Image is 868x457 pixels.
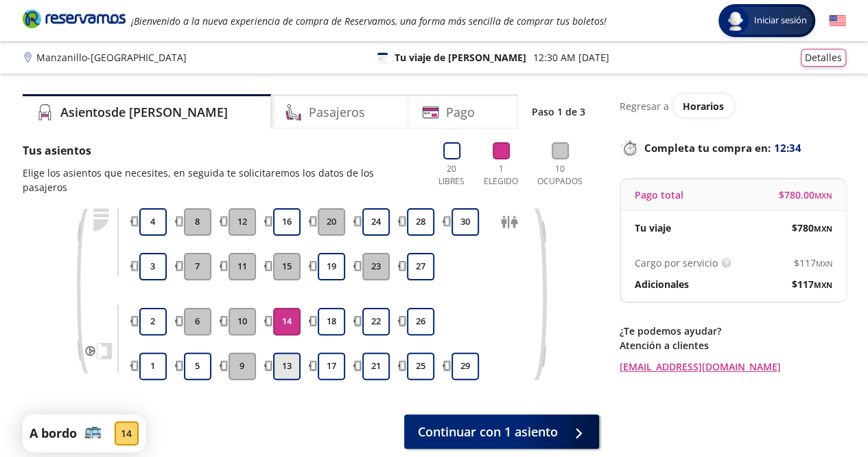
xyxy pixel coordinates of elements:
p: ¿Te podemos ayudar? [620,324,846,338]
button: 19 [318,253,345,280]
span: Horarios [683,100,724,113]
p: Regresar a [620,99,669,113]
small: MXN [816,258,832,269]
button: English [829,12,846,30]
span: $ 780 [792,221,832,235]
p: Pago total [635,188,683,202]
button: 30 [451,208,479,236]
button: 21 [362,353,390,380]
p: Tu viaje de [PERSON_NAME] [395,50,526,65]
p: 20 Libres [433,163,471,188]
button: 3 [139,253,167,280]
button: 15 [273,253,301,280]
button: 27 [407,253,434,280]
button: 8 [184,208,211,236]
button: 23 [362,253,390,280]
button: 6 [184,308,211,335]
button: 16 [273,208,301,236]
button: 5 [184,353,211,380]
h4: Pasajeros [309,103,365,122]
button: 17 [318,353,345,380]
p: Completa tu compra en : [620,138,846,157]
button: 25 [407,353,434,380]
button: 18 [318,308,345,335]
a: Brand Logo [23,8,126,33]
em: ¡Bienvenido a la nueva experiencia de compra de Reservamos, una forma más sencilla de comprar tus... [131,14,607,27]
span: $ 117 [792,277,832,291]
p: Tus asientos [23,142,419,159]
span: $ 780.00 [779,188,832,202]
span: Iniciar sesión [749,14,812,27]
span: Continuar con 1 asiento [418,423,558,441]
button: Continuar con 1 asiento [404,414,599,449]
p: Adicionales [635,277,689,291]
i: Brand Logo [23,8,126,29]
h4: Asientos de [PERSON_NAME] [60,103,228,122]
button: 2 [139,308,167,335]
button: Detalles [801,49,846,67]
p: 10 Ocupados [532,163,589,188]
p: 1 Elegido [480,163,521,188]
button: 4 [139,208,167,236]
div: 14 [115,421,139,445]
p: A bordo [30,424,77,443]
button: 9 [228,353,256,380]
button: 28 [407,208,434,236]
p: Tu viaje [635,221,671,235]
div: Regresar a ver horarios [620,94,846,118]
button: 22 [362,308,390,335]
button: 20 [318,208,345,236]
p: Cargo por servicio [635,256,718,270]
p: Manzanillo - [GEOGRAPHIC_DATA] [36,50,187,65]
p: Elige los asientos que necesites, en seguida te solicitaremos los datos de los pasajeros [23,166,419,194]
button: 13 [273,353,301,380]
button: 29 [451,353,479,380]
h4: Pago [446,103,475,122]
button: 12 [228,208,256,236]
small: MXN [814,223,832,234]
button: 11 [228,253,256,280]
span: 12:34 [774,140,801,156]
button: 7 [184,253,211,280]
button: 24 [362,208,390,236]
iframe: Messagebird Livechat Widget [788,377,854,443]
a: [EMAIL_ADDRESS][DOMAIN_NAME] [620,359,846,374]
button: 10 [228,308,256,335]
p: Atención a clientes [620,338,846,353]
button: 1 [139,353,167,380]
button: 14 [273,308,301,335]
small: MXN [814,190,832,201]
span: $ 117 [794,256,832,270]
p: 12:30 AM [DATE] [533,50,609,65]
small: MXN [814,280,832,290]
button: 26 [407,308,434,335]
p: Paso 1 de 3 [532,104,585,119]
